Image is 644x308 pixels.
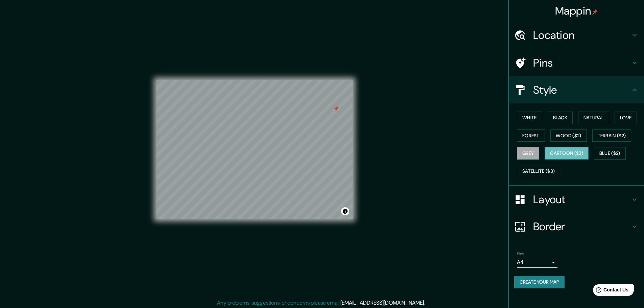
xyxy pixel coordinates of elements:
button: Black [548,112,573,124]
iframe: Help widget launcher [584,282,637,301]
div: Pins [509,49,644,76]
button: Satellite ($3) [517,165,560,177]
div: Layout [509,186,644,213]
h4: Pins [533,56,630,70]
button: Terrain ($2) [592,129,631,142]
h4: Layout [533,193,630,206]
h4: Style [533,83,630,97]
a: [EMAIL_ADDRESS][DOMAIN_NAME] [340,299,424,306]
h4: Border [533,220,630,233]
button: Create your map [514,276,565,288]
button: Forest [517,129,545,142]
button: Toggle attribution [341,207,349,215]
p: Any problems, suggestions, or concerns please email . [217,299,425,307]
button: Blue ($2) [594,147,626,160]
div: Style [509,76,644,103]
div: . [425,299,426,307]
div: . [426,299,427,307]
h4: Mappin [555,4,598,18]
button: Cartoon ($2) [545,147,589,160]
img: pin-icon.png [592,9,598,15]
div: Border [509,213,644,240]
label: Size [517,251,524,257]
button: Wood ($2) [550,129,587,142]
button: Grey [517,147,539,160]
button: Natural [578,112,609,124]
button: Love [615,112,637,124]
h4: Location [533,28,630,42]
div: A4 [517,257,557,268]
button: White [517,112,542,124]
div: Location [509,22,644,49]
canvas: Map [157,80,353,219]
